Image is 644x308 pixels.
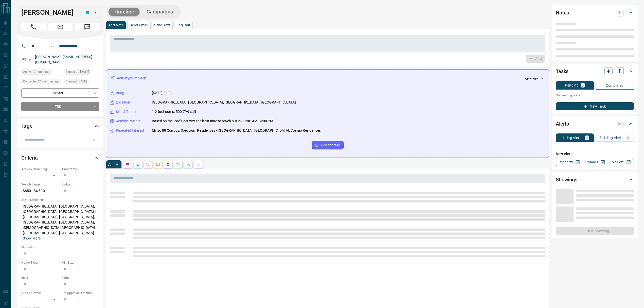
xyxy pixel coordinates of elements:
p: Motivation: [21,245,99,250]
p: Log Call [176,23,190,27]
p: [GEOGRAPHIC_DATA], [GEOGRAPHIC_DATA], [GEOGRAPHIC_DATA], [GEOGRAPHIC_DATA] [152,100,296,105]
a: [PERSON_NAME][EMAIL_ADDRESS][DOMAIN_NAME] [35,55,92,64]
button: Open [91,136,98,144]
p: Beds: [21,276,59,280]
h2: Notes [556,9,569,17]
p: Pre-Approved: [21,291,59,295]
div: Showings [556,174,634,186]
h2: Criteria [21,154,38,162]
p: Budget [116,90,128,96]
p: No pending tasks [556,92,634,99]
span: Message [75,23,99,31]
svg: Lead Browsing Activity [136,162,140,166]
div: Mon Aug 11 2025 [21,69,61,76]
svg: Requests [176,162,180,166]
p: Pre-Approval Amount: [62,291,99,295]
div: Notes [556,7,634,19]
span: Contacted 26 minutes ago [23,79,60,84]
p: Add Note [108,23,124,27]
p: Minto 88 Condos, Spectrum Residences - [GEOGRAPHIC_DATA], [GEOGRAPHIC_DATA], Cosmo Residences [152,128,321,133]
p: Budget: [62,182,99,187]
button: Timeline [109,8,139,16]
p: Listing Alerts [561,136,583,140]
div: Renter [21,88,99,98]
svg: Opportunities [186,162,190,166]
p: Areas Searched: [21,198,99,202]
svg: Email Verified [28,58,31,61]
div: Alerts [556,118,634,130]
h2: Tasks [556,67,568,75]
span: Call [21,23,46,31]
p: Baths: [62,276,99,280]
p: Search Range: [21,182,59,187]
span: Email [48,23,73,31]
a: Property [556,158,582,166]
p: $850 - $4,500 [21,187,59,195]
p: Timeframe: [62,167,99,172]
svg: Listing Alerts [166,162,170,166]
button: Campaigns [141,8,178,16]
div: Tue Jul 22 2025 [64,69,99,76]
div: condos.ca [86,11,89,14]
h2: Tags [21,122,32,130]
p: 0 [582,83,584,87]
p: Repeated Interest [116,128,144,133]
svg: Agent Actions [196,162,201,166]
h1: [PERSON_NAME] [21,8,78,16]
p: New Alert: [556,151,634,157]
p: [DATE]-3300 [152,90,172,96]
div: Tue Jul 29 2025 [64,79,99,86]
p: Min Size: [62,260,99,265]
p: Based on the lead's activity, the best time to reach out is: 11:00 AM - 4:00 PM [152,118,273,124]
a: Condos [582,158,608,166]
button: Regenerate [312,141,344,149]
div: TBD [21,102,99,111]
p: [GEOGRAPHIC_DATA], [GEOGRAPHIC_DATA], [GEOGRAPHIC_DATA], [GEOGRAPHIC_DATA] | [GEOGRAPHIC_DATA], [... [21,202,99,243]
span: Signed up [DATE] [66,69,89,74]
span: Claimed [DATE] [66,79,87,84]
p: Actively Searching: [21,167,59,172]
div: Tags [21,120,99,132]
p: Home Type: [21,260,59,265]
p: Send Email [130,23,148,27]
p: Size & Rooms [116,109,138,114]
button: New Task [556,102,634,110]
p: Activity Summary [117,76,146,81]
span: Active 17 hours ago [23,69,50,74]
button: Open [49,43,55,49]
div: Activity Summary-- ago [110,74,545,83]
p: -- ago [530,76,538,81]
p: Completed [606,84,624,87]
div: Tasks [556,65,634,77]
p: 1-2 bedrooms, 500-799 sqft [152,109,196,114]
button: Show More [23,236,41,241]
p: Location [116,100,130,105]
p: Pending [565,83,579,87]
p: Send Text [154,23,170,27]
a: Mr.Loft [608,158,634,166]
h2: Showings [556,176,577,184]
svg: Notes [126,162,130,166]
div: Criteria [21,152,99,164]
svg: Emails [156,162,160,166]
p: All [108,163,112,166]
svg: Calls [146,162,150,166]
div: Tue Aug 12 2025 [21,79,61,86]
p: Building Alerts [599,136,623,140]
p: Activity Pattern [116,118,141,124]
h2: Alerts [556,120,569,128]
